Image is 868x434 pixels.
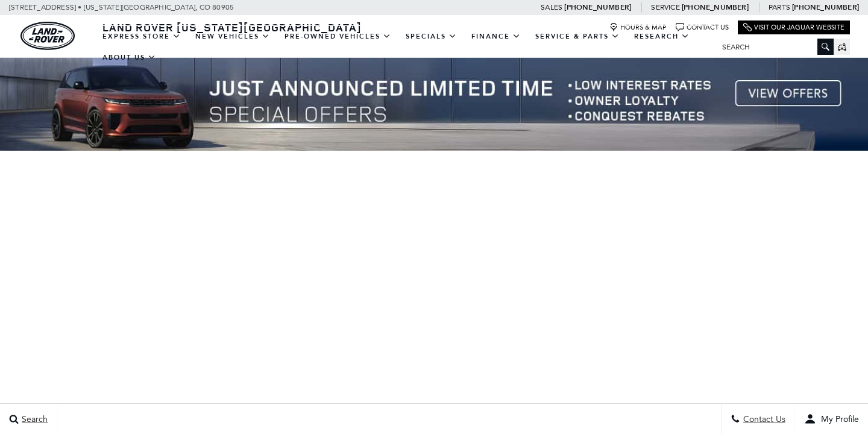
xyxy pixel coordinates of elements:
a: [STREET_ADDRESS] • [US_STATE][GEOGRAPHIC_DATA], CO 80905 [9,3,234,11]
a: [PHONE_NUMBER] [564,2,631,12]
a: About Us [95,47,163,68]
span: Sales [541,3,562,11]
input: Search [713,40,834,54]
span: Land Rover [US_STATE][GEOGRAPHIC_DATA] [102,20,362,34]
a: Finance [464,26,528,47]
a: Visit Our Jaguar Website [743,23,844,32]
span: Search [19,414,48,424]
a: Research [627,26,697,47]
nav: Main Navigation [95,26,713,68]
a: land-rover [20,22,75,50]
a: Service & Parts [528,26,627,47]
img: Land Rover [20,22,75,50]
span: Contact Us [740,414,785,424]
span: Parts [769,3,790,11]
a: EXPRESS STORE [95,26,188,47]
a: Contact Us [676,23,729,32]
a: Specials [398,26,464,47]
span: My Profile [816,414,859,424]
a: [PHONE_NUMBER] [792,2,859,12]
a: Pre-Owned Vehicles [277,26,398,47]
a: Hours & Map [609,23,667,32]
a: Land Rover [US_STATE][GEOGRAPHIC_DATA] [95,20,369,34]
a: [PHONE_NUMBER] [682,2,749,12]
span: Service [651,3,679,11]
button: user-profile-menu [795,404,868,434]
a: New Vehicles [188,26,277,47]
